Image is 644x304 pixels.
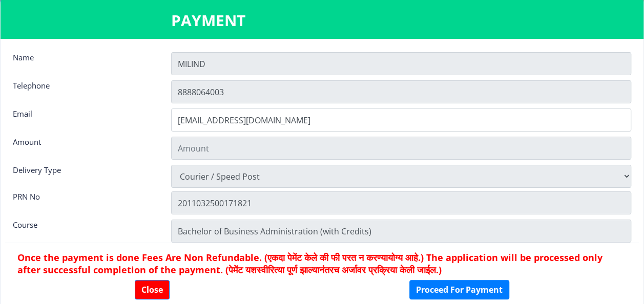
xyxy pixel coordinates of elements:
[171,191,631,214] input: Zipcode
[171,137,631,160] input: Amount
[171,52,631,75] input: Name
[5,52,163,73] div: Name
[5,137,163,157] div: Amount
[171,220,631,243] input: Zipcode
[17,251,627,276] h6: Once the payment is done Fees Are Non Refundable. (एकदा पेमेंट केले की फी परत न करण्यायोग्य आहे.)...
[5,191,163,212] div: PRN No
[5,80,163,101] div: Telephone
[171,108,631,132] input: Email
[171,10,473,31] h3: PAYMENT
[409,280,509,299] button: Proceed For Payment
[171,80,631,103] input: Telephone
[5,108,163,129] div: Email
[5,220,163,240] div: Course
[5,165,163,185] div: Delivery Type
[135,280,170,299] button: Close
